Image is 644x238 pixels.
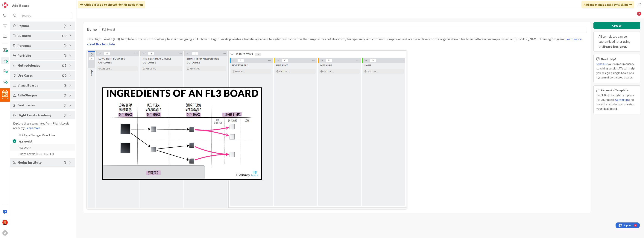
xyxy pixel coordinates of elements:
[64,43,68,48] span: ( 9 )
[603,44,627,49] b: Board Designer.
[18,160,64,165] span: Modus Institute
[10,144,75,151] li: FL3 OKRA
[596,62,608,66] a: Schedule
[18,103,64,108] span: Featureban
[87,27,98,32] div: Name
[10,138,75,144] li: FL3 Model
[18,53,64,58] span: Portfolio
[62,73,68,78] span: ( 10 )
[62,63,68,68] span: ( 15 )
[26,126,42,130] a: Learn more...
[87,37,587,47] div: This Flight Level 3 (FL3) template is the basic model way to start designing a FL3 board. Flight ...
[64,93,68,98] span: ( 6 )
[18,43,64,48] span: Personal
[19,1,20,4] div: 1
[581,1,634,8] div: Add and manage tabs by clicking
[8,1,17,5] span: Support
[18,73,62,78] span: Use Cases
[4,93,7,96] span: 10
[18,83,64,88] span: Visual Boards
[18,33,62,38] span: Business
[18,93,64,98] span: AgileSherpas
[64,113,68,118] span: ( 4 )
[601,89,628,92] b: Request a Template
[593,22,640,29] button: Create
[601,57,616,60] b: Need Help?
[64,23,68,28] span: ( 5 )
[64,53,68,58] span: ( 6 )
[64,160,68,165] span: ( 6 )
[87,50,407,209] img: FL3 Model
[62,33,68,38] span: ( 19 )
[2,2,8,8] img: Visit kanbanzone.com
[596,93,637,111] div: Can’t find the right template for your needs. and we will gladly help you design your ideal board.
[18,113,64,118] span: Flight Levels Academy
[2,230,8,236] div: A
[18,23,64,28] span: Popular
[20,12,72,19] input: Search...
[596,62,635,79] span: your complimentary coaching session. We can help you design a single board or a system of connect...
[10,151,75,157] li: Flight Levels (FL3, FL2, FL1)
[10,132,75,138] li: FL2 Type Changes Over Time
[64,103,68,108] span: ( 2 )
[615,98,629,101] a: Contact us
[12,3,29,8] div: Add Board
[78,1,145,8] div: Click our logo to show/hide this navigation
[593,31,640,52] div: All templates can be customized later using the
[2,220,8,225] img: CP
[18,63,62,68] span: Methodologies
[10,121,75,130] div: Explore these templates from Flight Levels Academy
[64,83,68,88] span: ( 9 )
